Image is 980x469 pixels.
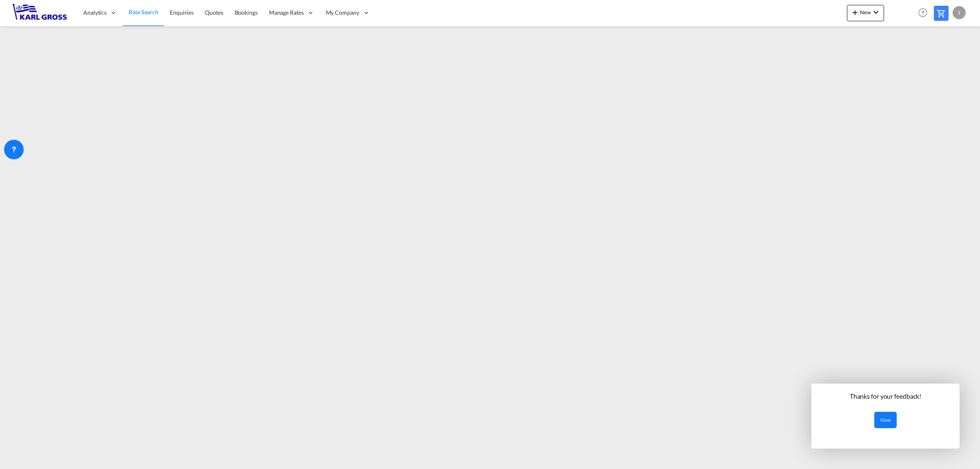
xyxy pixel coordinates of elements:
[170,9,194,16] span: Enquiries
[850,9,881,16] span: New
[850,7,860,17] md-icon: icon-plus 400-fg
[326,9,359,17] span: My Company
[269,9,304,17] span: Manage Rates
[953,6,966,19] div: I
[205,9,223,16] span: Quotes
[847,5,884,21] button: icon-plus 400-fgNewicon-chevron-down
[129,9,158,16] span: Rate Search
[235,9,258,16] span: Bookings
[916,6,934,20] div: Help
[916,6,930,20] span: Help
[871,7,881,17] md-icon: icon-chevron-down
[12,4,67,22] img: 3269c73066d711f095e541db4db89301.png
[83,9,107,17] span: Analytics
